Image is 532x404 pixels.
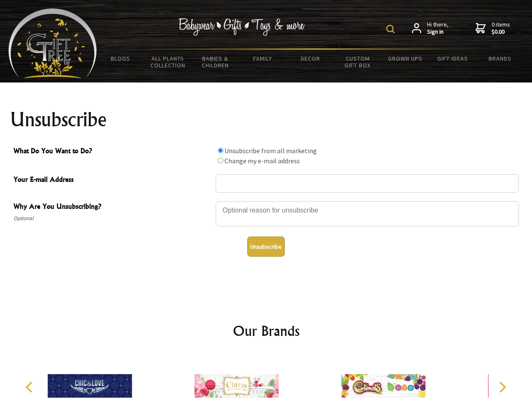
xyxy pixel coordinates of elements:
[225,157,300,165] label: Change my e-mail address
[97,50,144,67] a: BLOGS
[412,21,449,36] a: Hi there,Sign in
[334,50,382,74] a: Custom Gift Box
[386,25,395,33] img: product search
[286,50,334,67] a: Decor
[239,50,287,67] a: Family
[179,18,305,36] img: Babywear - Gifts - Toys & more
[247,237,285,257] button: Unsubscribe
[492,28,510,36] strong: $0.00
[17,321,516,341] h2: Our Brands
[381,50,429,67] a: Grown Ups
[429,50,476,67] a: Gift Ideas
[216,174,519,193] input: Your E-mail Address
[10,109,522,130] h1: Unsubscribe
[13,201,211,213] span: Why Are You Unsubscribing?
[21,378,40,396] button: Previous
[144,50,192,74] a: All Plants Collection
[427,28,449,36] strong: Sign in
[427,21,449,36] span: Hi there,
[218,158,223,163] input: What Do You Want to Do?
[476,21,510,36] a: 0 items$0.00
[216,201,519,226] textarea: Why Are You Unsubscribing?
[13,213,211,223] span: Optional
[13,146,211,158] span: What Do You Want to Do?
[225,146,317,155] label: Unsubscribe from all marketing
[492,21,510,36] span: 0 items
[8,8,97,78] img: Babyware - Gifts - Toys and more...
[13,174,211,186] span: Your E-mail Address
[493,378,511,396] button: Next
[218,148,223,153] input: What Do You Want to Do?
[476,50,524,67] a: Brands
[192,50,239,74] a: Babies & Children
